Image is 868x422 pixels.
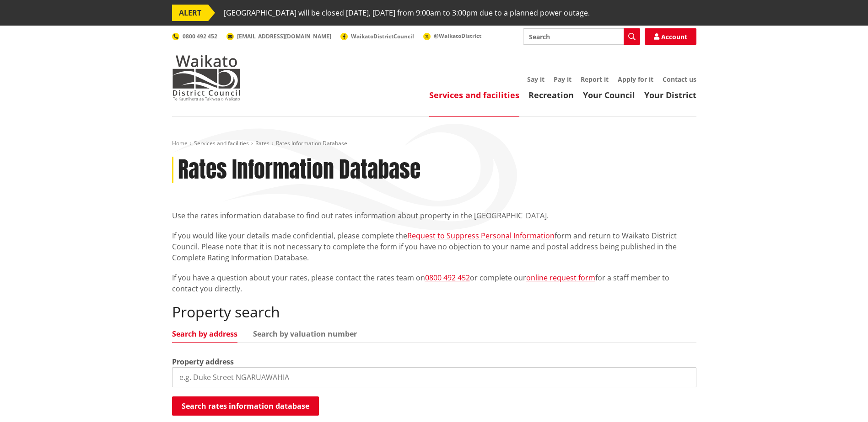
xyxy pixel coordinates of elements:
span: @WaikatoDistrict [434,32,481,40]
a: Contact us [663,75,696,84]
a: Search by valuation number [253,330,357,338]
a: 0800 492 452 [425,273,470,283]
a: Apply for it [618,75,653,84]
a: [EMAIL_ADDRESS][DOMAIN_NAME] [226,32,331,40]
h2: Property search [172,303,696,321]
a: Account [645,28,696,45]
a: @WaikatoDistrict [423,32,481,40]
button: Search rates information database [172,396,319,416]
a: Services and facilities [429,90,519,100]
a: Rates [255,139,270,147]
input: Search input [523,28,640,45]
h1: Rates Information Database [178,157,421,183]
a: Say it [527,75,545,84]
a: 0800 492 452 [172,32,217,40]
a: Search by address [172,330,237,338]
a: WaikatoDistrictCouncil [340,32,414,40]
a: Pay it [554,75,571,84]
span: Rates Information Database [276,139,347,147]
a: Services and facilities [194,139,249,147]
p: Use the rates information database to find out rates information about property in the [GEOGRAPHI... [172,210,696,221]
span: ALERT [172,5,208,21]
span: 0800 492 452 [183,32,217,40]
span: [GEOGRAPHIC_DATA] will be closed [DATE], [DATE] from 9:00am to 3:00pm due to a planned power outage. [224,5,590,21]
nav: breadcrumb [172,140,696,148]
a: Recreation [528,90,574,100]
a: online request form [526,273,595,283]
img: Waikato District Council - Te Kaunihera aa Takiwaa o Waikato [172,55,241,100]
p: If you would like your details made confidential, please complete the form and return to Waikato ... [172,230,696,263]
label: Property address [172,356,234,367]
a: Your District [644,90,696,100]
a: Request to Suppress Personal Information [407,231,555,241]
input: e.g. Duke Street NGARUAWAHIA [172,367,696,387]
span: WaikatoDistrictCouncil [351,32,414,40]
a: Home [172,139,188,147]
a: Your Council [583,90,635,100]
span: [EMAIL_ADDRESS][DOMAIN_NAME] [237,32,331,40]
p: If you have a question about your rates, please contact the rates team on or complete our for a s... [172,272,696,294]
a: Report it [581,75,609,84]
